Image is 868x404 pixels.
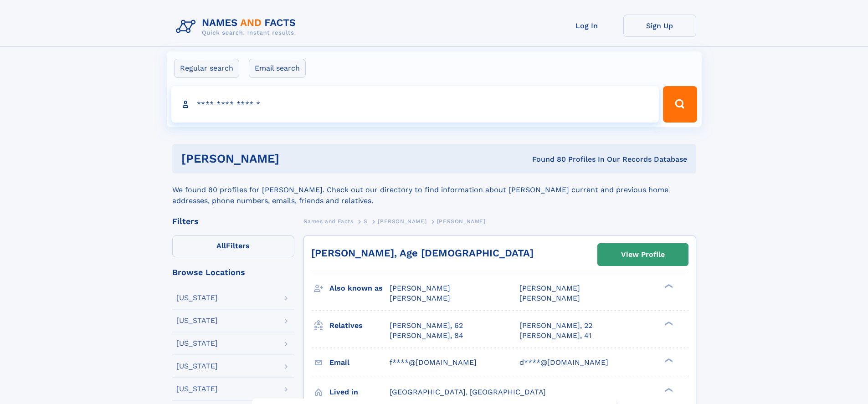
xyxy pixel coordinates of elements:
[311,247,534,259] a: [PERSON_NAME], Age [DEMOGRAPHIC_DATA]
[172,217,294,225] div: Filters
[176,317,218,324] div: [US_STATE]
[390,294,450,302] span: [PERSON_NAME]
[303,215,354,227] a: Names and Facts
[519,294,580,302] span: [PERSON_NAME]
[172,235,294,257] label: Filters
[406,154,687,164] div: Found 80 Profiles In Our Records Database
[249,59,306,78] label: Email search
[550,15,623,37] a: Log In
[378,215,426,227] a: [PERSON_NAME]
[176,294,218,302] div: [US_STATE]
[598,244,688,266] a: View Profile
[519,331,591,341] a: [PERSON_NAME], 41
[390,388,546,396] span: [GEOGRAPHIC_DATA], [GEOGRAPHIC_DATA]
[176,385,218,393] div: [US_STATE]
[621,244,665,265] div: View Profile
[364,215,368,227] a: S
[329,318,390,333] h3: Relatives
[174,59,239,78] label: Regular search
[216,241,226,250] span: All
[378,218,426,225] span: [PERSON_NAME]
[623,15,696,37] a: Sign Up
[663,283,673,289] div: ❯
[171,86,659,123] input: search input
[172,268,294,276] div: Browse Locations
[172,174,696,206] div: We found 80 profiles for [PERSON_NAME]. Check out our directory to find information about [PERSON...
[364,218,368,225] span: S
[663,86,697,123] button: Search Button
[663,387,673,393] div: ❯
[437,218,486,225] span: [PERSON_NAME]
[390,321,463,331] a: [PERSON_NAME], 62
[663,320,673,326] div: ❯
[176,340,218,347] div: [US_STATE]
[176,363,218,370] div: [US_STATE]
[329,281,390,296] h3: Also known as
[329,384,390,400] h3: Lived in
[519,284,580,292] span: [PERSON_NAME]
[663,357,673,363] div: ❯
[181,153,406,164] h1: [PERSON_NAME]
[519,321,592,331] a: [PERSON_NAME], 22
[390,331,463,341] a: [PERSON_NAME], 84
[172,15,303,39] img: Logo Names and Facts
[390,284,450,292] span: [PERSON_NAME]
[329,355,390,370] h3: Email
